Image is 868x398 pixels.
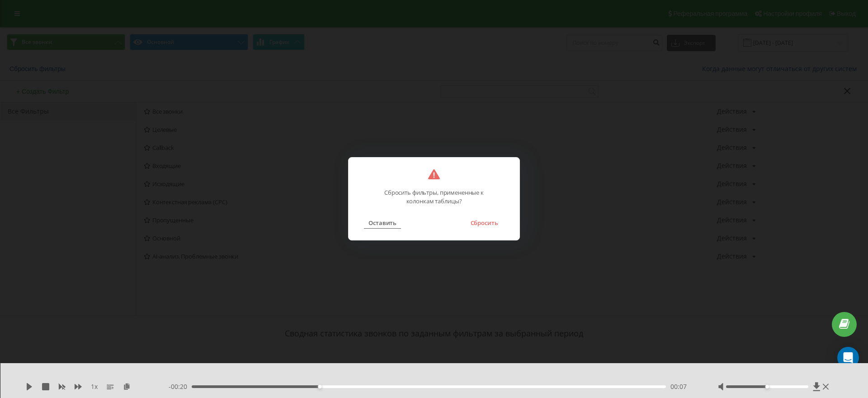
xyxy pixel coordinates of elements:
div: Accessibility label [765,385,769,388]
div: Open Intercom Messenger [837,347,859,369]
button: Сбросить [466,217,502,229]
div: Accessibility label [318,385,322,388]
p: Сбросить фильтры, примененные к колонкам таблицы? [373,179,495,206]
button: Оставить [364,217,401,229]
span: - 00:20 [169,382,192,391]
span: 1 x [91,382,98,391]
span: 00:07 [670,382,687,391]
